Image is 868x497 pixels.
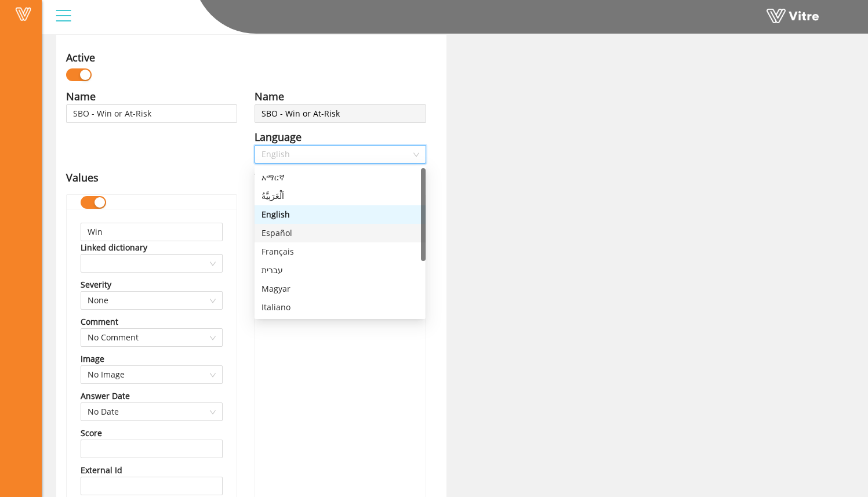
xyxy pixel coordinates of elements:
[66,49,95,66] div: Active
[88,366,216,383] span: No Image
[81,315,118,328] div: Comment
[81,241,147,254] div: Linked dictionary
[262,146,419,163] span: English
[88,403,216,420] span: No Date
[255,242,426,261] div: Français
[88,329,216,346] span: No Comment
[255,168,426,187] div: አማርኛ
[262,190,419,202] div: اَلْعَرَبِيَّةُ
[66,169,99,186] div: Values
[255,224,426,242] div: Español
[66,104,237,123] input: Name
[262,264,419,277] div: עברית
[255,187,426,205] div: اَلْعَرَبِيَّةُ
[255,261,426,280] div: עברית
[262,227,419,240] div: Español
[262,282,419,295] div: Magyar
[88,292,216,309] span: None
[255,298,426,317] div: Italiano
[255,88,284,104] div: Name
[255,104,426,123] input: Name
[262,171,419,184] div: አማርኛ
[262,245,419,258] div: Français
[255,129,302,145] div: Language
[81,390,130,402] div: Answer Date
[81,464,122,477] div: External Id
[66,88,96,104] div: Name
[255,205,426,224] div: English
[81,427,102,440] div: Score
[262,301,419,314] div: Italiano
[81,353,104,365] div: Image
[262,208,419,221] div: English
[81,278,111,291] div: Severity
[255,280,426,298] div: Magyar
